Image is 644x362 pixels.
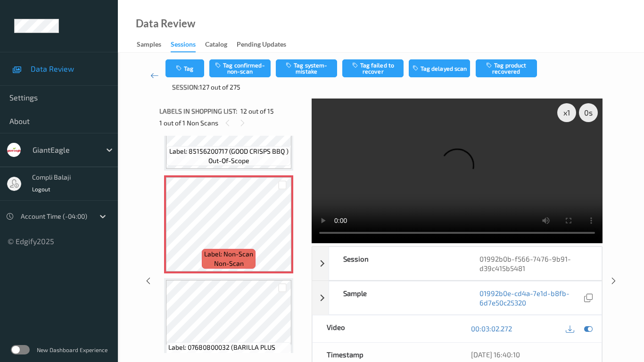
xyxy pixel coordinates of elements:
span: 127 out of 275 [199,82,240,92]
div: Session01992b0b-f566-7476-9b91-d39c415b5481 [312,247,602,280]
a: 00:03:02.272 [471,324,512,333]
a: 01992b0e-cd4a-7e1d-b8fb-6d7e50c25320 [479,288,582,307]
div: [DATE] 16:40:10 [471,350,587,359]
span: out-of-scope [208,156,249,165]
span: 12 out of 15 [240,107,274,116]
div: Data Review [136,19,195,28]
div: Video [313,315,457,342]
a: Samples [137,38,171,51]
a: Sessions [171,38,205,52]
div: Samples [137,40,161,51]
div: Pending Updates [237,40,286,51]
button: Tag confirmed-non-scan [209,59,271,77]
div: Catalog [205,40,227,51]
button: Tag delayed scan [409,59,470,77]
div: Session [329,247,465,280]
div: Sample01992b0e-cd4a-7e1d-b8fb-6d7e50c25320 [312,281,602,315]
a: Catalog [205,38,237,51]
div: 1 out of 1 Non Scans [159,117,305,129]
span: Session: [172,82,199,92]
div: x 1 [557,103,576,122]
span: Label: 07680800032 (BARILLA PLUS FARFA) [168,343,289,362]
button: Tag [165,59,204,77]
a: Pending Updates [237,38,296,51]
div: Sample [329,281,465,314]
button: Tag system-mistake [276,59,337,77]
button: Tag product recovered [476,59,537,77]
button: Tag failed to recover [342,59,404,77]
span: non-scan [214,259,244,268]
span: Labels in shopping list: [159,107,237,116]
div: 01992b0b-f566-7476-9b91-d39c415b5481 [465,247,602,280]
div: Sessions [171,40,196,52]
div: 0 s [579,103,598,122]
span: Label: Non-Scan [204,249,253,259]
span: Label: 85156200717 (GOOD CRISPS BBQ ) [169,147,289,156]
